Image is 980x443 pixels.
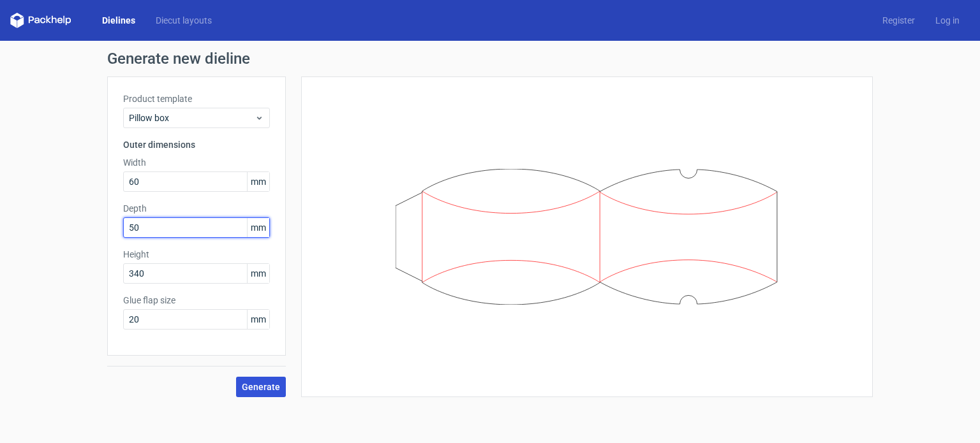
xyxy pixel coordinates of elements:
[247,218,269,237] span: mm
[247,310,269,329] span: mm
[247,264,269,283] span: mm
[123,248,270,261] label: Height
[123,294,270,307] label: Glue flap size
[123,156,270,169] label: Width
[236,377,286,397] button: Generate
[925,14,970,27] a: Log in
[92,14,145,27] a: Dielines
[242,382,280,391] span: Generate
[145,14,222,27] a: Diecut layouts
[123,138,270,151] h3: Outer dimensions
[872,14,925,27] a: Register
[107,51,873,66] h1: Generate new dieline
[129,112,255,124] span: Pillow box
[123,92,270,105] label: Product template
[247,172,269,191] span: mm
[123,202,270,215] label: Depth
